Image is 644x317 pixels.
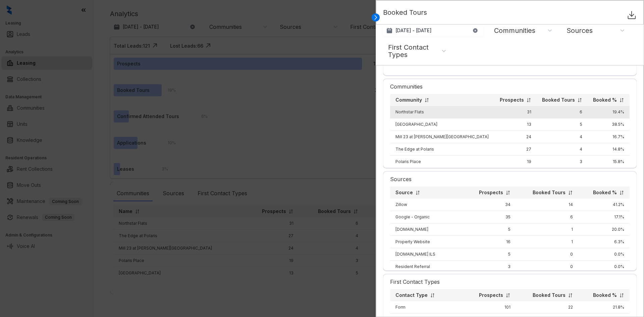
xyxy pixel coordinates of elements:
[390,211,464,223] td: Google - Organic
[578,301,630,314] td: 21.8%
[494,131,536,143] td: 24
[516,261,578,273] td: 0
[516,248,578,261] td: 0
[505,190,511,195] img: sorting
[395,27,432,34] p: [DATE] - [DATE]
[516,199,578,211] td: 14
[578,211,630,223] td: 17.1%
[464,199,516,211] td: 34
[578,261,630,273] td: 0.0%
[390,172,630,187] div: Sources
[494,106,536,118] td: 31
[479,292,503,299] p: Prospects
[588,143,630,156] td: 14.8%
[390,106,494,118] td: Northstar Flats
[415,190,420,195] img: sorting
[627,10,637,20] img: Download
[593,292,617,299] p: Booked %
[390,261,464,273] td: Resident Referral
[383,24,483,37] button: [DATE] - [DATE]
[577,98,582,103] img: sorting
[533,292,566,299] p: Booked Tours
[390,156,494,168] td: Polaris Place
[390,274,630,289] div: First Contact Types
[390,223,464,236] td: [DOMAIN_NAME]
[537,156,588,168] td: 3
[578,223,630,236] td: 20.0%
[588,118,630,131] td: 38.5%
[390,301,464,314] td: Form
[567,27,593,34] div: Sources
[588,131,630,143] td: 16.7%
[593,189,617,196] p: Booked %
[464,223,516,236] td: 5
[588,156,630,168] td: 15.8%
[479,189,503,196] p: Prospects
[516,301,578,314] td: 22
[500,97,524,103] p: Prospects
[568,293,573,298] img: sorting
[537,106,588,118] td: 6
[516,223,578,236] td: 1
[464,261,516,273] td: 3
[593,97,617,103] p: Booked %
[390,143,494,156] td: The Edge at Polaris
[494,27,535,34] div: Communities
[388,44,442,58] div: First Contact Types
[390,236,464,248] td: Property Website
[464,248,516,261] td: 5
[395,292,428,299] p: Contact Type
[390,118,494,131] td: [GEOGRAPHIC_DATA]
[383,7,427,22] p: Booked Tours
[537,118,588,131] td: 5
[588,106,630,118] td: 19.4%
[619,293,624,298] img: sorting
[526,98,531,103] img: sorting
[537,131,588,143] td: 4
[494,118,536,131] td: 13
[464,211,516,223] td: 35
[390,248,464,261] td: [DOMAIN_NAME] ILS
[505,293,511,298] img: sorting
[390,199,464,211] td: Zillow
[568,190,573,195] img: sorting
[430,293,435,298] img: sorting
[390,79,630,94] div: Communities
[516,236,578,248] td: 1
[464,236,516,248] td: 16
[424,98,429,103] img: sorting
[494,143,536,156] td: 27
[537,143,588,156] td: 4
[395,97,422,103] p: Community
[494,156,536,168] td: 19
[516,211,578,223] td: 6
[542,97,575,103] p: Booked Tours
[464,301,516,314] td: 101
[533,189,566,196] p: Booked Tours
[619,98,624,103] img: sorting
[395,189,413,196] p: Source
[578,199,630,211] td: 41.2%
[619,190,624,195] img: sorting
[578,236,630,248] td: 6.3%
[578,248,630,261] td: 0.0%
[390,131,494,143] td: Mill 23 at [PERSON_NAME][GEOGRAPHIC_DATA]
